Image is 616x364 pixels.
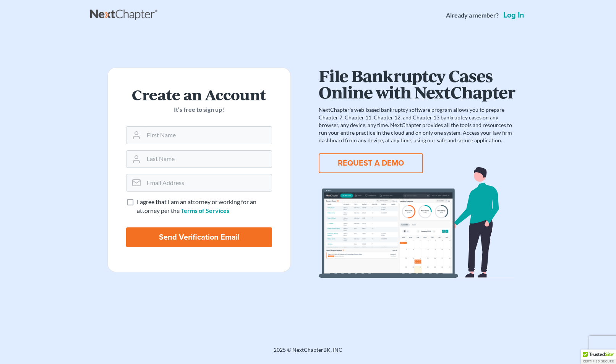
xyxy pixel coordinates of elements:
[181,207,229,214] a: Terms of Services
[319,68,515,100] h1: File Bankruptcy Cases Online with NextChapter
[126,105,272,114] p: It’s free to sign up!
[90,346,526,360] div: 2025 © NextChapterBK, INC
[144,151,272,168] input: Last Name
[319,167,515,278] img: dashboard-867a026336fddd4d87f0941869007d5e2a59e2bc3a7d80a2916e9f42c0117099.svg
[319,106,515,144] p: NextChapter’s web-based bankruptcy software program allows you to prepare Chapter 7, Chapter 11, ...
[319,153,423,173] button: REQUEST A DEMO
[502,11,526,19] a: Log in
[126,227,272,247] input: Send Verification Email
[137,198,256,214] span: I agree that I am an attorney or working for an attorney per the
[126,86,272,102] h2: Create an Account
[581,350,616,364] div: TrustedSite Certified
[446,11,499,20] strong: Already a member?
[144,127,272,143] input: First Name
[144,174,272,191] input: Email Address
